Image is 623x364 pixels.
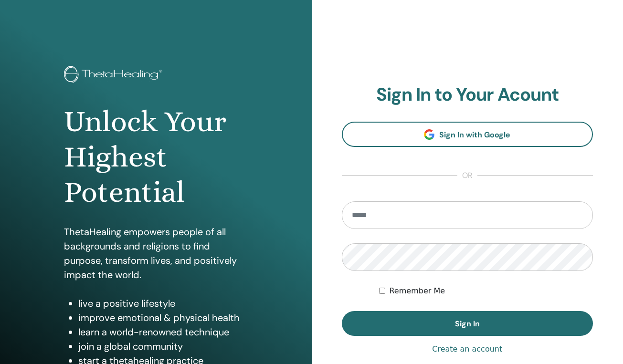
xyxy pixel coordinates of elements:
[78,325,248,339] li: learn a world-renowned technique
[78,311,248,325] li: improve emotional & physical health
[64,104,248,210] h1: Unlock Your Highest Potential
[342,84,593,106] h2: Sign In to Your Acount
[432,343,502,355] a: Create an account
[64,225,248,282] p: ThetaHealing empowers people of all backgrounds and religions to find purpose, transform lives, a...
[379,285,593,297] div: Keep me authenticated indefinitely or until I manually logout
[78,339,248,354] li: join a global community
[457,170,477,181] span: or
[389,285,445,297] label: Remember Me
[342,122,593,147] a: Sign In with Google
[78,296,248,311] li: live a positive lifestyle
[342,311,593,336] button: Sign In
[439,130,510,140] span: Sign In with Google
[455,319,480,329] span: Sign In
